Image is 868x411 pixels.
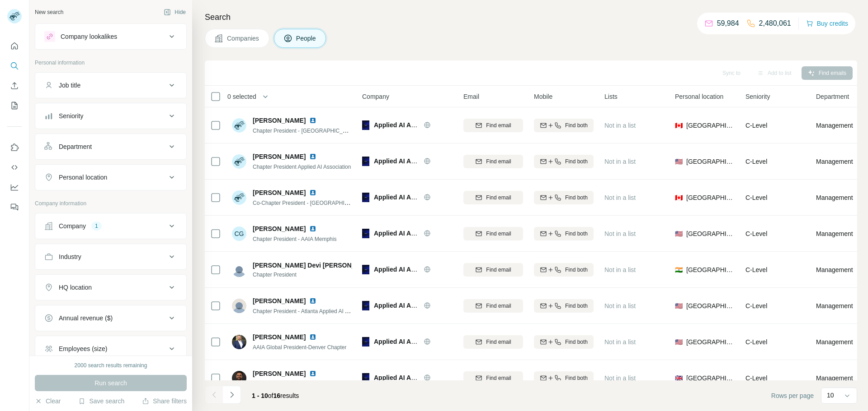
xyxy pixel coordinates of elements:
span: Find email [486,157,511,166]
span: People [296,34,317,43]
span: 🇺🇸 [675,157,683,166]
button: Find email [463,335,523,349]
img: LinkedIn logo [309,297,316,305]
span: Applied AI Association AAIA [374,338,459,345]
span: 🇨🇦 [675,121,683,130]
button: Industry [35,246,186,268]
button: Find both [534,119,594,132]
span: Personal location [675,92,723,101]
span: Find email [486,266,511,274]
img: LinkedIn logo [309,189,316,196]
span: Email [463,92,479,101]
button: Navigate to next page [223,386,241,404]
span: 1 - 10 [252,392,268,399]
span: C-Level [745,158,767,165]
p: Company information [35,199,187,208]
span: Not in a list [604,374,636,382]
img: LinkedIn logo [309,333,316,341]
span: [PERSON_NAME] [253,224,306,233]
span: Find email [486,374,511,382]
button: Company lookalikes [35,26,186,47]
span: 🇨🇦 [675,193,683,202]
button: Department [35,136,186,157]
img: Logo of Applied AI Association AAIA [362,120,369,129]
span: C-Level [745,194,767,201]
span: Applied AI Association AAIA [374,157,459,165]
button: Use Surfe on LinkedIn [7,139,22,156]
span: Companies [227,34,260,43]
button: Job title [35,74,186,96]
span: Not in a list [604,158,636,165]
span: [GEOGRAPHIC_DATA] [686,121,735,130]
div: New search [35,8,63,16]
button: Dashboard [7,179,22,195]
span: Management [816,121,853,130]
img: Logo of Applied AI Association AAIA [362,337,369,346]
span: [PERSON_NAME] [253,152,306,161]
p: 10 [827,391,834,400]
img: LinkedIn logo [309,117,316,124]
span: Not in a list [604,122,636,129]
span: AAIA Global President-Denver Chapter [253,344,346,351]
img: Logo of Applied AI Association AAIA [362,157,369,166]
span: 16 [274,392,281,399]
span: results [252,392,299,399]
button: Buy credits [806,17,848,30]
span: [GEOGRAPHIC_DATA] [686,301,735,310]
img: Logo of Applied AI Association AAIA [362,373,369,382]
button: Find email [463,155,523,168]
span: Find both [565,230,588,238]
button: Find both [534,299,594,313]
button: Hide [157,5,192,19]
span: Applied AI Association AAIA [374,194,459,201]
span: 🇺🇸 [675,229,683,238]
span: 🇺🇸 [675,301,683,310]
span: Not in a list [604,194,636,201]
p: 59,984 [717,18,739,29]
img: LinkedIn logo [309,225,316,232]
span: Co-Chapter President - [GEOGRAPHIC_DATA] [253,199,367,206]
span: Rows per page [771,391,814,400]
img: Avatar [232,118,246,133]
span: [PERSON_NAME] [253,116,306,125]
div: Seniority [59,111,83,120]
span: Applied AI Association AAIA [374,266,459,273]
div: Employees (size) [59,344,107,353]
img: Avatar [232,154,246,169]
img: Logo of Applied AI Association AAIA [362,265,369,274]
div: Job title [59,81,80,90]
span: C-Level [745,338,767,346]
span: Management [816,337,853,346]
span: Management [816,265,853,274]
button: Company1 [35,215,186,237]
img: Logo of Applied AI Association AAIA [362,193,369,202]
span: [PERSON_NAME] Devi [PERSON_NAME] [253,261,376,270]
div: HQ location [59,283,92,292]
span: C-Level [745,230,767,237]
span: Management [816,301,853,310]
span: [GEOGRAPHIC_DATA] [686,193,735,202]
span: Chapter President [253,271,352,279]
span: Management [816,157,853,166]
span: Chapter President - AAIA Memphis [253,236,336,242]
button: Find both [534,335,594,349]
span: Find email [486,121,511,129]
button: Annual revenue ($) [35,307,186,329]
button: Search [7,58,22,74]
button: Feedback [7,199,22,215]
button: Find both [534,191,594,204]
span: Chapter President - Atlanta Applied AI Association ([DOMAIN_NAME]) [253,307,421,314]
span: Find both [565,266,588,274]
button: Find email [463,119,523,132]
span: C-Level [745,122,767,129]
h4: Search [205,11,857,23]
img: Avatar [232,371,246,385]
div: CG [232,226,246,241]
img: LinkedIn logo [309,153,316,160]
span: Not in a list [604,266,636,273]
span: Find email [486,194,511,202]
span: [GEOGRAPHIC_DATA] [686,157,735,166]
span: 🇬🇧 [675,374,683,383]
span: Applied AI Association AAIA [374,230,459,237]
span: Find email [486,302,511,310]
